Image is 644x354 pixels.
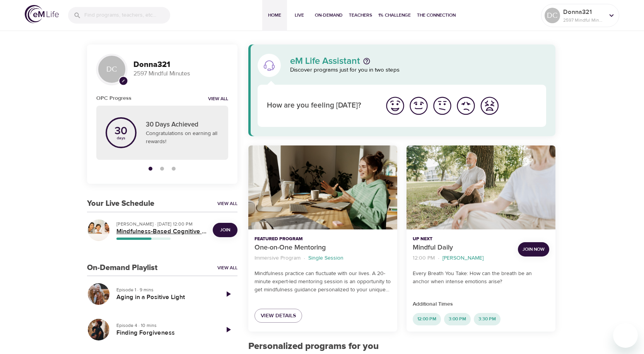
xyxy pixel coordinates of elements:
nav: breadcrumb [413,253,512,263]
button: One-on-One Mentoring [248,145,397,229]
p: days [114,137,127,140]
p: Single Session [308,254,343,262]
a: Play Episode [219,320,237,339]
nav: breadcrumb [255,253,391,263]
span: Teachers [349,11,372,19]
div: DC [545,8,560,23]
input: Find programs, teachers, etc... [84,7,170,24]
img: logo [25,5,59,23]
span: The Connection [417,11,456,19]
img: good [408,95,429,116]
span: 3:00 PM [444,316,471,322]
iframe: Button to launch messaging window [613,323,638,348]
p: How are you feeling [DATE]? [267,100,374,111]
h3: On-Demand Playlist [87,263,157,272]
img: worst [479,95,500,116]
div: 3:00 PM [444,313,471,325]
p: 30 Days Achieved [146,120,219,130]
p: 30 [114,126,127,137]
li: · [304,253,305,263]
button: Join [213,223,237,237]
p: Every Breath You Take: How can the breath be an anchor when intense emotions arise? [413,270,549,286]
span: 1% Challenge [378,11,411,19]
h5: Mindfulness-Based Cognitive Training (MBCT) [116,227,207,236]
button: Aging in a Positive Light [87,282,110,306]
p: Discover programs just for you in two steps [290,66,547,75]
a: View All [217,265,237,271]
p: Additional Times [413,300,549,308]
li: · [438,253,439,263]
h2: Personalized programs for you [248,341,556,352]
div: 3:30 PM [474,313,501,325]
span: Home [265,11,284,19]
p: [PERSON_NAME] [442,254,483,262]
button: I'm feeling ok [430,94,454,118]
button: Mindful Daily [407,145,555,229]
p: [PERSON_NAME] · [DATE] 12:00 PM [116,221,207,227]
button: Finding Forgiveness [87,318,110,341]
div: DC [96,54,127,85]
p: One-on-One Mentoring [255,243,391,253]
p: 2597 Mindful Minutes [133,69,228,78]
div: 12:00 PM [413,313,441,325]
span: Live [290,11,309,19]
p: Featured Program [255,236,391,243]
p: Donna321 [563,7,604,17]
a: View Details [255,309,302,323]
h5: Aging in a Positive Light [116,293,213,301]
img: eM Life Assistant [263,59,275,72]
span: 3:30 PM [474,316,501,322]
button: I'm feeling bad [454,94,478,118]
span: 12:00 PM [413,316,441,322]
p: Congratulations on earning all rewards! [146,130,219,146]
a: View All [217,200,237,207]
p: Mindful Daily [413,243,512,253]
span: Join [220,226,230,234]
p: eM Life Assistant [290,56,360,66]
span: View Details [261,311,296,321]
p: Up Next [413,236,512,243]
img: great [384,95,406,116]
p: Immersive Program [255,254,301,262]
p: Mindfulness practice can fluctuate with our lives. A 20-minute expert-led mentoring session is an... [255,270,391,294]
h3: Your Live Schedule [87,199,154,208]
h3: Donna321 [133,60,228,69]
p: 12:00 PM [413,254,435,262]
button: I'm feeling worst [478,94,501,118]
h5: Finding Forgiveness [116,329,213,337]
button: I'm feeling great [383,94,407,118]
p: Episode 1 · 9 mins [116,286,213,293]
h6: OPC Progress [96,94,132,103]
p: Episode 4 · 10 mins [116,322,213,329]
a: View all notifications [208,96,228,103]
button: Join Now [518,242,549,257]
img: bad [455,95,477,116]
p: 2597 Mindful Minutes [563,17,604,24]
button: I'm feeling good [407,94,430,118]
img: ok [432,95,453,116]
span: Join Now [523,245,545,253]
a: Play Episode [219,285,237,303]
span: On-Demand [315,11,343,19]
